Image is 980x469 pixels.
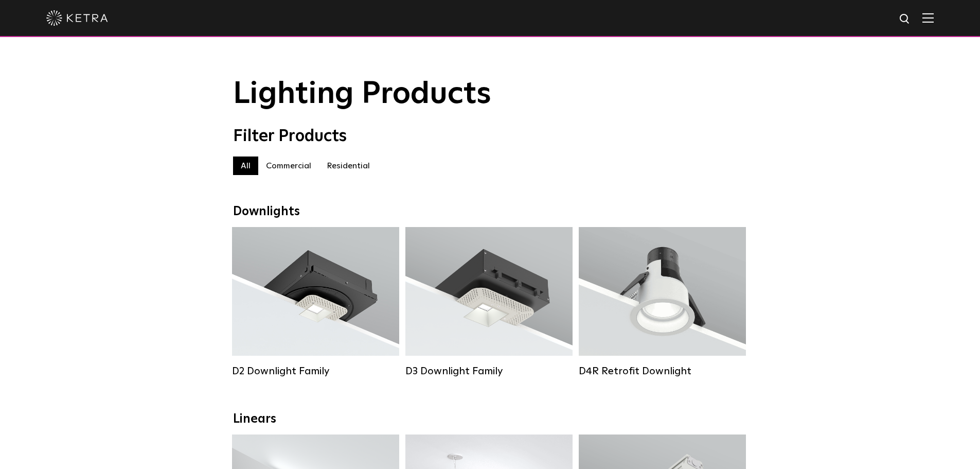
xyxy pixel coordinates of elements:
a: D2 Downlight Family Lumen Output:1200Colors:White / Black / Gloss Black / Silver / Bronze / Silve... [232,227,399,377]
a: D3 Downlight Family Lumen Output:700 / 900 / 1100Colors:White / Black / Silver / Bronze / Paintab... [405,227,573,377]
img: Hamburger%20Nav.svg [922,13,934,23]
img: ketra-logo-2019-white [46,10,108,26]
div: Filter Products [233,127,747,146]
div: D3 Downlight Family [405,365,573,377]
label: Residential [319,157,378,175]
label: Commercial [258,157,319,175]
div: D2 Downlight Family [232,365,399,377]
img: search icon [899,13,912,26]
label: All [233,157,258,175]
div: D4R Retrofit Downlight [579,365,746,377]
div: Linears [233,412,747,427]
div: Downlights [233,204,747,219]
a: D4R Retrofit Downlight Lumen Output:800Colors:White / BlackBeam Angles:15° / 25° / 40° / 60°Watta... [579,227,746,377]
span: Lighting Products [233,79,491,110]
